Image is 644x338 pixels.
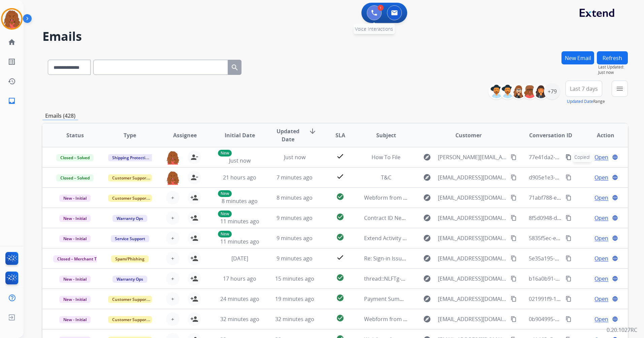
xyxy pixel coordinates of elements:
span: [EMAIL_ADDRESS][DOMAIN_NAME] [438,275,507,283]
span: 11 minutes ago [220,218,259,225]
span: New - Initial [59,215,91,222]
mat-icon: content_copy [566,154,572,160]
button: Last 7 days [566,81,602,97]
span: 32 minutes ago [275,315,314,323]
mat-icon: arrow_downward [309,127,317,135]
span: Open [594,194,608,202]
span: Spam/Phishing [111,255,149,262]
span: Voice Interactions [355,26,393,32]
mat-icon: content_copy [566,174,572,180]
span: 8f5d0948-d34b-44d5-8d1b-7ab1c366bc3a [529,214,633,222]
span: Open [594,214,608,222]
span: Last Updated: [598,64,628,70]
span: [EMAIL_ADDRESS][DOMAIN_NAME] [438,214,507,222]
button: Copied! [565,153,573,161]
span: Warranty Ops [112,215,147,222]
mat-icon: content_copy [566,235,572,241]
span: Open [594,295,608,303]
span: Last 7 days [570,87,598,90]
mat-icon: person_add [190,254,198,262]
span: [EMAIL_ADDRESS][DOMAIN_NAME] [438,295,507,303]
mat-icon: explore [423,234,431,242]
span: Customer Support [108,174,152,181]
span: 9 minutes ago [277,255,313,262]
img: agent-avatar [166,171,180,185]
span: d905e1e3-81ee-4bec-9bed-521d724df227 [529,174,633,181]
mat-icon: language [612,316,618,322]
div: 1 [378,5,384,11]
p: 0.20.1027RC [607,326,637,334]
img: agent-avatar [166,150,180,165]
span: New - Initial [59,296,91,303]
p: New [218,190,232,197]
mat-icon: explore [423,295,431,303]
span: Customer [455,131,482,139]
mat-icon: content_copy [566,296,572,302]
span: 11 minutes ago [220,238,259,245]
span: 77e41da2-3bec-4861-954b-cfe437104430 [529,153,632,161]
mat-icon: content_copy [511,316,517,322]
span: 9 minutes ago [277,214,313,222]
mat-icon: explore [423,315,431,323]
span: 7 minutes ago [277,174,313,181]
span: Shipping Protection [108,154,154,161]
span: + [171,194,174,202]
span: Just now [598,70,628,75]
span: 8 minutes ago [277,194,313,201]
mat-icon: language [612,195,618,201]
mat-icon: content_copy [566,255,572,261]
span: + [171,234,174,242]
span: 0b904995-dea5-4de3-a3f8-70a86a892fc0 [529,315,631,323]
mat-icon: person_add [190,214,198,222]
span: 17 hours ago [223,275,256,282]
mat-icon: person_add [190,275,198,283]
span: Just now [284,153,305,161]
mat-icon: list_alt [8,58,16,66]
span: Open [594,315,608,323]
span: [EMAIL_ADDRESS][DOMAIN_NAME] [438,234,507,242]
span: 71abf788-ee78-4854-874c-eee8eff51c10 [529,194,629,201]
mat-icon: check_circle [336,294,344,302]
mat-icon: explore [423,194,431,202]
span: Warranty Ops [112,276,147,283]
button: + [166,292,180,306]
span: [EMAIL_ADDRESS][DOMAIN_NAME] [438,173,507,181]
mat-icon: language [612,235,618,241]
mat-icon: language [612,255,618,261]
mat-icon: language [612,154,618,160]
img: avatar [2,9,21,28]
mat-icon: language [612,174,618,180]
span: + [171,254,174,262]
button: + [166,211,180,225]
button: + [166,191,180,204]
span: [DATE] [231,255,248,262]
span: New - Initial [59,235,91,242]
span: thread::NLFTg-BCA_e6dL5EXfE7WDk:: ] [364,275,460,282]
button: + [166,231,180,245]
span: 021991f9-1898-4b20-8a77-473542c72e6a [529,295,631,303]
span: Payment Summary invited you to view "Review And Sign" [364,295,508,303]
mat-icon: content_copy [566,276,572,282]
span: [EMAIL_ADDRESS][DOMAIN_NAME] [438,315,507,323]
p: New [218,150,232,157]
mat-icon: language [612,276,618,282]
span: 8 minutes ago [222,197,258,205]
mat-icon: person_remove [190,153,198,161]
mat-icon: explore [423,275,431,283]
mat-icon: menu [616,85,624,93]
span: [PERSON_NAME][EMAIL_ADDRESS][DOMAIN_NAME] [438,153,507,161]
span: 24 minutes ago [220,295,259,303]
h2: Emails [42,30,628,43]
mat-icon: language [612,215,618,221]
span: Range [567,98,605,104]
span: New - Initial [59,316,91,323]
button: New Email [561,51,594,64]
mat-icon: content_copy [511,174,517,180]
mat-icon: check_circle [336,213,344,221]
span: Re: Sign-in Issue | [EMAIL_ADDRESS][DOMAIN_NAME] [364,255,498,262]
span: T&C [381,174,391,181]
span: Open [594,234,608,242]
span: + [171,275,174,283]
mat-icon: content_copy [511,235,517,241]
mat-icon: person_remove [190,173,198,181]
